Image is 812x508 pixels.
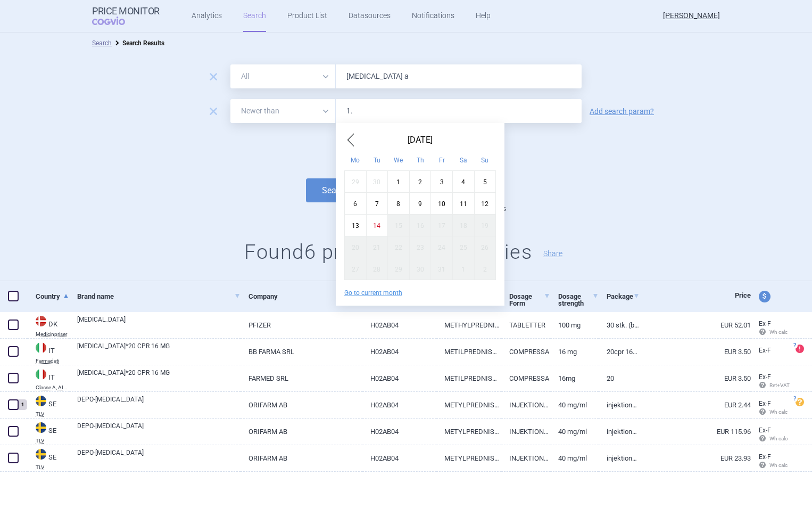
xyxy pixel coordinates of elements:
button: Share [543,250,562,257]
a: TABLETTER [501,312,550,338]
div: Mon Oct 27 2025 [345,258,367,280]
span: Ex-factory price [759,320,771,327]
a: METILPREDNISOLONE [436,365,501,391]
div: Thu Oct 30 2025 [409,258,431,280]
div: Sat Oct 25 2025 [452,236,474,258]
a: Dosage Form [509,283,550,316]
abbr: Medicinpriser — Danish Medicine Agency. Erhverv Medicinpriser database for bussines. [36,332,69,337]
a: 40 mg/ml [550,445,599,471]
div: Thu Oct 23 2025 [409,236,431,258]
a: METYLPREDNISOLON [436,419,501,445]
div: Tue Oct 14 2025 [366,214,388,236]
span: Wh calc [759,462,788,468]
a: PFIZER [241,312,362,338]
div: Sun Nov 02 2025 [474,258,496,280]
a: [MEDICAL_DATA]*20 CPR 16 MG [77,368,241,387]
div: Fri Oct 24 2025 [431,236,453,258]
a: COMPRESSA [501,339,550,365]
div: Sat Oct 11 2025 [452,192,474,214]
div: Tue Oct 21 2025 [366,236,388,258]
span: Ret+VAT calc [759,382,800,388]
a: H02AB04 [362,312,436,338]
a: METHYLPREDNISOLON [436,312,501,338]
a: H02AB04 [362,419,436,445]
div: Thu Oct 02 2025 [409,170,431,192]
a: INJEKTIONSVÄTSKA, SUSPENSION [501,392,550,418]
div: Sun Oct 12 2025 [474,192,496,214]
strong: Price Monitor [92,6,160,17]
a: ? [796,398,808,406]
span: COGVIO [92,17,140,25]
a: EUR 3.50 [640,339,751,365]
a: H02AB04 [362,365,436,391]
a: 16 mg [550,339,599,365]
div: Sun Oct 05 2025 [474,170,496,192]
div: Tue Oct 07 2025 [366,192,388,214]
a: ITITClasse A, AIFA [28,368,69,390]
img: Sweden [36,396,46,406]
a: Injektionsflaska, 10 x 1 ml [599,445,639,471]
a: METYLPREDNISOLON [436,392,501,418]
a: [MEDICAL_DATA] [77,315,241,334]
div: Sat Nov 01 2025 [452,258,474,280]
div: Sat Oct 18 2025 [452,214,474,236]
div: Sun Oct 19 2025 [474,214,496,236]
a: Price MonitorCOGVIO [92,6,160,26]
abbr: Saturday [460,157,467,164]
a: 100 mg [550,312,599,338]
a: METILPREDNISOLONE [436,339,501,365]
div: Sun Oct 26 2025 [474,236,496,258]
div: Mon Oct 13 2025 [345,214,367,236]
div: Wed Oct 15 2025 [388,214,410,236]
span: ? [791,342,798,349]
span: Ex-factory price [759,400,771,407]
div: 1 [18,399,27,410]
span: Wh calc [759,329,788,335]
a: 20 [599,365,639,391]
a: Ex-F Wh calc [751,316,790,341]
a: H02AB04 [362,339,436,365]
a: ? [796,345,808,353]
a: EUR 3.50 [640,365,751,391]
a: Company [248,283,362,309]
a: Injektionsflaska, 1 ml [599,392,639,418]
div: Fri Oct 03 2025 [431,170,453,192]
button: Search [306,178,364,202]
button: Go to current month [344,289,402,297]
a: Dosage strength [558,283,599,316]
a: DEPO-[MEDICAL_DATA] [77,421,241,440]
a: H02AB04 [362,392,436,418]
div: Fri Oct 17 2025 [431,214,453,236]
a: [MEDICAL_DATA]*20 CPR 16 MG [77,341,241,360]
a: EUR 52.01 [640,312,751,338]
div: Wed Oct 22 2025 [388,236,410,258]
span: ? [791,396,798,402]
strong: Search Results [122,39,164,47]
a: Ex-F Ret+VAT calc [751,370,790,394]
abbr: Friday [439,157,445,164]
a: Add search param? [590,108,654,115]
abbr: Monday [351,157,360,164]
a: Ex-F Wh calc [751,423,790,447]
a: Ex-F [751,343,790,359]
img: Italy [36,369,46,380]
div: Wed Oct 08 2025 [388,192,410,214]
a: EUR 2.44 [640,392,751,418]
a: INJEKTIONSVÄTSKA, SUSPENSION [501,419,550,445]
a: EUR 115.96 [640,419,751,445]
a: DEPO-[MEDICAL_DATA] [77,395,241,414]
div: Thu Oct 09 2025 [409,192,431,214]
a: SESETLV [28,395,69,417]
a: 20CPR 16MG [599,339,639,365]
a: Search [92,39,112,47]
abbr: TLV — Online database developed by the Dental and Pharmaceuticals Benefits Agency, Sweden. [36,465,69,470]
abbr: Classe A, AIFA — List of medicinal products published by the Italian Medicines Agency (Group/Fasc... [36,385,69,390]
div: Tue Sep 30 2025 [366,170,388,192]
a: EUR 23.93 [640,445,751,471]
abbr: TLV — Online database developed by the Dental and Pharmaceuticals Benefits Agency, Sweden. [36,438,69,444]
a: FARMED SRL [241,365,362,391]
div: Sat Oct 04 2025 [452,170,474,192]
abbr: TLV — Online database developed by the Dental and Pharmaceuticals Benefits Agency, Sweden. [36,412,69,417]
a: METYLPREDNISOLON [436,445,501,471]
a: Ex-F Wh calc [751,449,790,474]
